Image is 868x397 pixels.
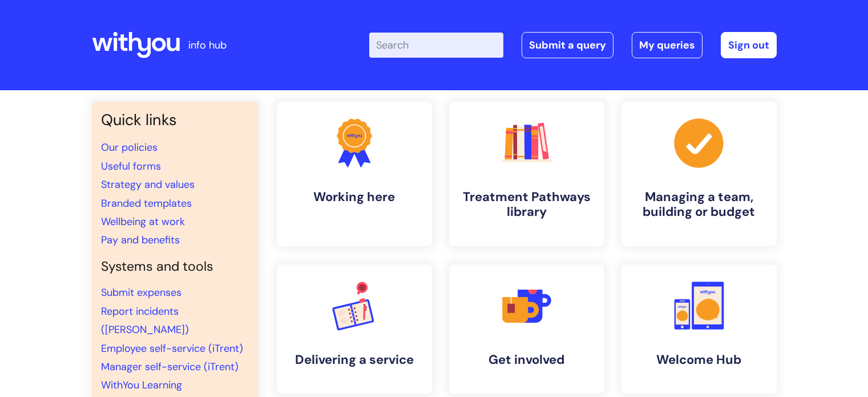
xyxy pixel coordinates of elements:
h4: Get involved [458,352,595,367]
a: Managing a team, building or budget [621,102,777,246]
a: Useful forms [101,159,161,173]
a: Strategy and values [101,178,195,191]
a: Get involved [449,264,604,394]
a: My queries [632,32,703,58]
h4: Treatment Pathways library [458,190,595,220]
h3: Quick links [101,111,249,129]
a: Our policies [101,141,158,154]
a: Wellbeing at work [101,215,185,228]
a: Sign out [721,32,777,58]
a: Report incidents ([PERSON_NAME]) [101,304,189,336]
p: info hub [188,36,227,54]
h4: Systems and tools [101,259,249,275]
div: | - [369,32,777,58]
a: Welcome Hub [621,264,777,394]
a: Submit a query [522,32,613,58]
a: Working here [277,102,432,246]
input: Search [369,33,503,58]
a: Branded templates [101,197,192,210]
h4: Welcome Hub [631,352,768,367]
a: WithYou Learning [101,378,182,392]
h4: Managing a team, building or budget [631,190,768,220]
a: Employee self-service (iTrent) [101,342,243,355]
h4: Working here [286,190,423,204]
a: Submit expenses [101,286,181,299]
a: Treatment Pathways library [449,102,604,246]
a: Delivering a service [277,264,432,394]
a: Pay and benefits [101,233,180,247]
a: Manager self-service (iTrent) [101,360,239,374]
h4: Delivering a service [286,352,423,367]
